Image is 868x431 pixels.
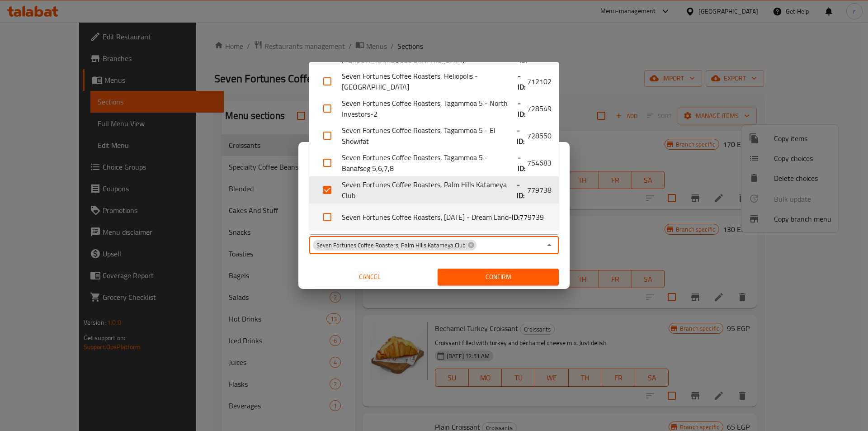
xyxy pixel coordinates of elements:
b: - ID: [517,179,527,201]
b: - ID: [509,212,519,223]
span: 779738 [527,185,552,195]
span: 728549 [527,103,552,114]
span: 754683 [527,157,552,168]
b: - ID: [519,43,527,65]
span: Confirm [445,271,552,283]
b: - ID: [517,125,527,147]
div: Seven Fortunes Coffee Roasters, Palm Hills Katameya Club [313,240,476,251]
b: - ID: [518,71,527,92]
button: Confirm [438,269,559,285]
button: Close [543,239,556,251]
li: Seven Fortunes Coffee Roasters, Tagammoa 5 - North Investors-2 [309,95,559,122]
span: 728550 [527,130,552,141]
li: Seven Fortunes Coffee Roasters, Tagammoa 5 - El Showifat [309,122,559,149]
span: 779739 [519,212,544,223]
span: Seven Fortunes Coffee Roasters, Palm Hills Katameya Club [313,241,469,250]
b: - ID: [518,152,527,174]
li: Seven Fortunes Coffee Roasters, Palm Hills Katameya Club [309,176,559,204]
b: - ID: [518,98,527,119]
span: Cancel [313,271,427,283]
button: Cancel [309,269,430,285]
span: 712102 [527,76,552,87]
li: Seven Fortunes Coffee Roasters, Heliopolis - [GEOGRAPHIC_DATA] [309,68,559,95]
li: Seven Fortunes Coffee Roasters، [DATE] - Dream Land [309,204,559,231]
li: Seven Fortunes Coffee Roasters, Tagammoa 5 - Banafseg 5,6,7,8 [309,149,559,176]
